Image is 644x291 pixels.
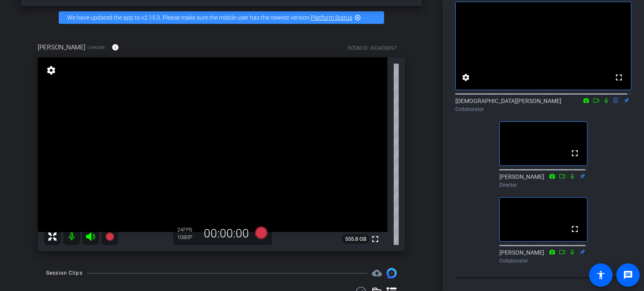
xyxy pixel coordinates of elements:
[198,227,254,241] div: 00:00:00
[499,173,587,189] div: [PERSON_NAME]
[46,269,83,277] div: Session Clips
[348,44,397,52] div: ROOM ID: 493408897
[372,268,382,278] span: Destinations for your clips
[183,227,192,233] span: FPS
[354,14,361,21] mat-icon: highlight_off
[387,268,397,278] img: Session clips
[614,72,624,82] mat-icon: fullscreen
[372,268,382,278] mat-icon: cloud_upload
[342,234,369,244] span: 555.8 GB
[88,44,105,51] span: Chrome
[45,65,57,75] mat-icon: settings
[455,97,631,113] div: [DEMOGRAPHIC_DATA][PERSON_NAME]
[177,234,198,241] div: 1080P
[570,224,580,234] mat-icon: fullscreen
[611,96,621,104] mat-icon: flip
[112,44,119,51] mat-icon: info
[38,43,86,52] span: [PERSON_NAME]
[311,14,352,21] a: Platform Status
[461,72,471,82] mat-icon: settings
[177,227,198,233] div: 24
[499,181,587,189] div: Director
[596,270,606,280] mat-icon: accessibility
[499,248,587,265] div: [PERSON_NAME]
[370,234,380,244] mat-icon: fullscreen
[570,148,580,158] mat-icon: fullscreen
[499,257,587,265] div: Collaborator
[623,270,633,280] mat-icon: message
[455,106,631,113] div: Collaborator
[59,11,384,24] div: We have updated the app to v2.15.0. Please make sure the mobile user has the newest version.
